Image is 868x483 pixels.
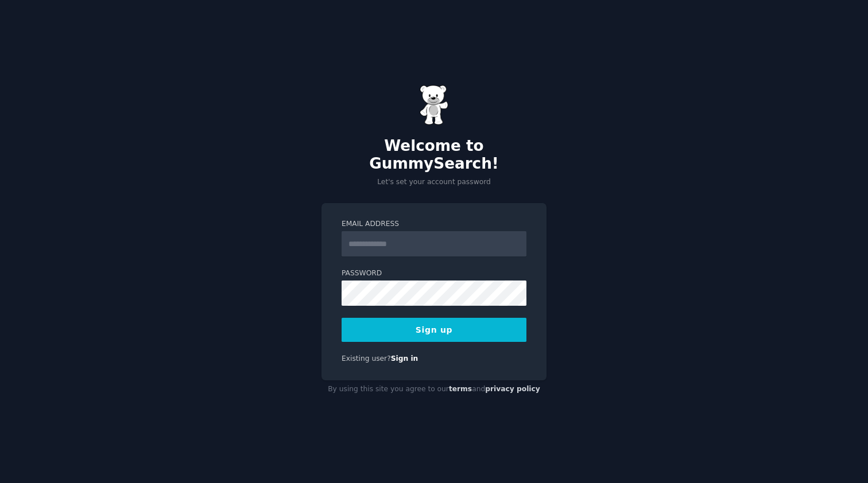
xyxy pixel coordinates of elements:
[420,85,448,125] img: Gummy Bear
[321,380,547,399] div: By using this site you agree to our and
[342,355,391,363] span: Existing user?
[321,137,547,173] h2: Welcome to GummySearch!
[449,385,472,393] a: terms
[391,355,418,363] a: Sign in
[342,219,526,229] label: Email Address
[321,177,547,188] p: Let's set your account password
[485,385,540,393] a: privacy policy
[342,318,526,342] button: Sign up
[342,268,526,279] label: Password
